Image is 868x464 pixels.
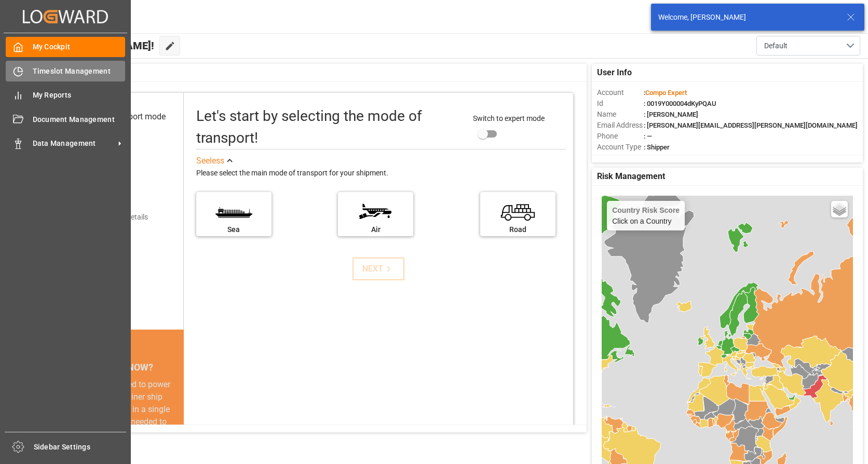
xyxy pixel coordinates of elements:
span: Phone [597,131,644,142]
div: Let's start by selecting the mode of transport! [196,105,463,149]
span: Risk Management [597,170,665,183]
span: : — [644,132,652,140]
span: Id [597,98,644,109]
span: Compo Expert [645,89,687,97]
button: open menu [756,36,860,56]
span: Switch to expert mode [473,114,545,122]
a: Layers [831,201,848,217]
div: Welcome, [PERSON_NAME] [658,12,837,23]
div: Road [485,224,550,235]
h4: Country Risk Score [612,206,680,214]
div: Sea [201,224,266,235]
span: Email Address [597,120,644,131]
span: My Reports [33,90,126,101]
span: User Info [597,66,632,79]
span: : [PERSON_NAME][EMAIL_ADDRESS][PERSON_NAME][DOMAIN_NAME] [644,121,858,129]
div: Click on a Country [612,206,680,225]
span: Timeslot Management [33,66,126,77]
span: My Cockpit [33,42,126,52]
span: : [PERSON_NAME] [644,111,698,118]
button: NEXT [352,257,404,280]
div: Air [343,224,408,235]
div: Please select the main mode of transport for your shipment. [196,167,566,180]
div: NEXT [362,263,394,275]
span: Data Management [33,138,115,149]
a: My Cockpit [6,37,125,57]
a: Timeslot Management [6,61,125,81]
span: : [644,89,687,97]
span: Account [597,87,644,98]
span: Account Type [597,142,644,153]
span: Document Management [33,114,126,125]
span: : 0019Y000004dKyPQAU [644,100,716,107]
span: Sidebar Settings [34,442,127,453]
span: Name [597,109,644,120]
span: : Shipper [644,143,670,151]
div: See less [196,155,224,167]
span: Default [764,40,788,51]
